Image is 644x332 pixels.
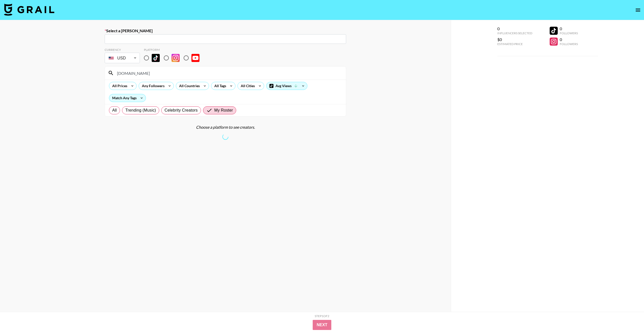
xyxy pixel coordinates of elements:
[560,42,578,46] div: Followers
[238,82,256,90] div: All Cities
[560,26,578,31] div: 0
[497,42,532,46] div: Estimated Price
[214,107,233,113] span: My Roster
[152,54,160,62] img: TikTok
[211,82,227,90] div: All Tags
[497,37,532,42] div: $0
[172,54,180,62] img: Instagram
[497,26,532,31] div: 0
[315,314,329,318] div: Step 1 of 2
[560,31,578,35] div: Followers
[165,107,198,113] span: Celebrity Creators
[106,54,139,62] div: USD
[633,5,643,15] button: open drawer
[144,48,204,52] div: Platform
[560,37,578,42] div: 0
[105,125,346,130] div: Choose a platform to see creators.
[114,69,343,77] input: Search by User Name
[109,94,146,102] div: Match Any Tags
[266,82,307,90] div: Avg Views
[497,31,532,35] div: Influencers Selected
[139,82,166,90] div: Any Followers
[105,48,140,52] div: Currency
[176,82,201,90] div: All Countries
[109,82,128,90] div: All Prices
[112,107,117,113] span: All
[125,107,156,113] span: Trending (Music)
[222,134,229,140] span: Refreshing talent, talent...
[313,320,332,330] button: Next
[105,28,346,33] label: Select a [PERSON_NAME]
[4,4,54,16] img: Grail Talent
[191,54,199,62] img: YouTube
